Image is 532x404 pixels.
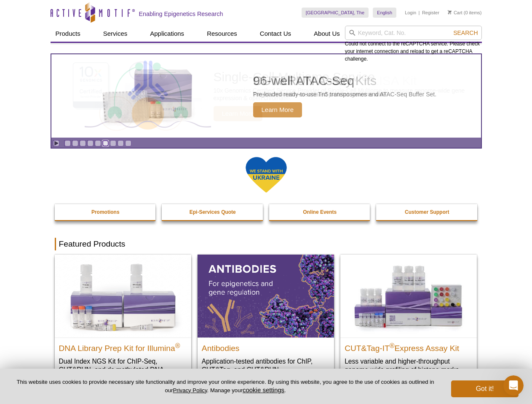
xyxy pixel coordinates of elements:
[87,140,94,146] a: Go to slide 4
[55,238,478,250] h2: Featured Products
[345,26,482,40] input: Keyword, Cat. No.
[376,204,478,220] a: Customer Support
[309,26,345,42] a: About Us
[202,26,242,42] a: Resources
[118,140,124,146] a: Go to slide 8
[405,10,416,16] a: Login
[51,54,481,138] a: PIXUL sonication PIXUL®Sonication Sonicator, shearing kits and labware delivering consistent mult...
[56,54,195,138] img: PIXUL sonication
[59,357,187,383] p: Dual Index NGS Kit for ChIP-Seq, CUT&RUN, and ds methylated DNA assays.
[91,209,120,215] strong: Promotions
[245,156,287,194] img: We Stand With Ukraine
[175,342,180,349] sup: ®
[503,375,524,396] iframe: Intercom live chat
[269,204,371,220] a: Online Events
[202,340,330,353] h2: Antibodies
[59,340,187,353] h2: DNA Library Prep Kit for Illumina
[55,255,191,391] a: DNA Library Prep Kit for Illumina DNA Library Prep Kit for Illumina® Dual Index NGS Kit for ChIP-...
[125,140,131,146] a: Go to slide 9
[198,255,334,382] a: All Antibodies Antibodies Application-tested antibodies for ChIP, CUT&Tag, and CUT&RUN.
[451,380,519,397] button: Got it!
[110,140,116,146] a: Go to slide 7
[139,10,223,18] h2: Enabling Epigenetics Research
[303,209,337,215] strong: Online Events
[243,386,284,393] button: cookie settings
[64,140,71,146] a: Go to slide 1
[51,26,86,42] a: Products
[98,26,133,42] a: Services
[102,140,109,146] a: Go to slide 6
[251,70,257,79] sup: ®
[53,140,59,146] a: Toggle autoplay
[390,342,395,349] sup: ®
[345,357,473,374] p: Less variable and higher-throughput genome-wide profiling of histone marks​.
[198,255,334,337] img: All Antibodies
[255,26,296,42] a: Contact Us
[222,72,302,82] span: PIXUL Sonication
[80,140,86,146] a: Go to slide 3
[345,26,482,63] div: Could not connect to the reCAPTCHA service. Please check your internet connection and reload to g...
[302,8,369,18] a: [GEOGRAPHIC_DATA], The
[222,106,273,122] span: Learn More
[340,255,477,382] a: CUT&Tag-IT® Express Assay Kit CUT&Tag-IT®Express Assay Kit Less variable and higher-throughput ge...
[55,255,191,337] img: DNA Library Prep Kit for Illumina
[373,8,396,18] a: English
[173,387,207,393] a: Privacy Policy
[202,357,330,374] p: Application-tested antibodies for ChIP, CUT&Tag, and CUT&RUN.
[55,204,157,220] a: Promotions
[448,10,452,14] img: Your Cart
[405,209,449,215] strong: Customer Support
[72,140,78,146] a: Go to slide 2
[448,10,462,16] a: Cart
[162,204,264,220] a: Epi-Services Quote
[145,26,189,42] a: Applications
[451,29,480,37] button: Search
[422,10,439,16] a: Register
[448,8,482,18] li: (0 items)
[453,29,478,36] span: Search
[190,209,236,215] strong: Epi-Services Quote
[13,378,437,394] p: This website uses cookies to provide necessary site functionality and improve your online experie...
[340,255,477,337] img: CUT&Tag-IT® Express Assay Kit
[95,140,101,146] a: Go to slide 5
[222,87,462,102] p: Sonicator, shearing kits and labware delivering consistent multi-sample sonication of chromatin, ...
[345,340,473,353] h2: CUT&Tag-IT Express Assay Kit
[419,8,420,18] li: |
